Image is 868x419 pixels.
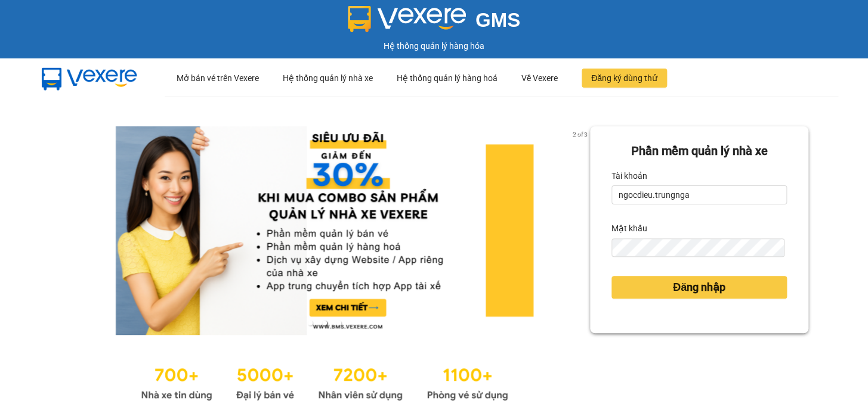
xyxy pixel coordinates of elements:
[591,72,657,85] span: Đăng ký dùng thử
[673,279,725,296] span: Đăng nhập
[397,59,498,97] div: Hệ thống quản lý hàng hoá
[611,142,787,160] div: Phần mềm quản lý nhà xe
[308,321,313,325] li: slide item 1
[336,321,341,325] li: slide item 3
[521,59,558,97] div: Về Vexere
[141,359,508,404] img: Statistics.png
[569,126,590,142] p: 2 of 3
[60,126,76,335] button: previous slide / item
[348,18,520,27] a: GMS
[177,59,259,97] div: Mở bán vé trên Vexere
[348,6,466,32] img: logo 2
[611,238,784,257] input: Mật khẩu
[611,185,787,204] input: Tài khoản
[30,58,149,98] img: mbUUG5Q.png
[475,9,520,31] span: GMS
[3,39,865,52] div: Hệ thống quản lý hàng hóa
[573,126,590,335] button: next slide / item
[283,59,373,97] div: Hệ thống quản lý nhà xe
[322,321,327,325] li: slide item 2
[611,166,647,185] label: Tài khoản
[611,219,647,238] label: Mật khẩu
[582,69,667,88] button: Đăng ký dùng thử
[611,276,787,299] button: Đăng nhập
